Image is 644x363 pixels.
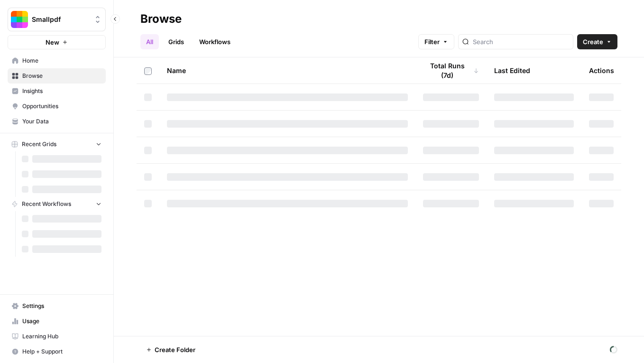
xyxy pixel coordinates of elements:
button: Create [577,34,617,49]
span: Usage [22,317,101,326]
a: Browse [8,68,106,84]
div: Actions [589,57,614,84]
a: Opportunities [8,99,106,114]
a: Workflows [193,34,236,49]
button: Filter [418,34,454,49]
span: Create [583,37,603,47]
a: All [140,34,159,49]
div: Name [167,57,408,84]
span: Create Folder [155,345,195,354]
span: Browse [22,72,101,80]
a: Grids [163,34,190,49]
span: Settings [22,302,101,310]
button: Help + Support [8,344,106,359]
button: Workspace: Smallpdf [8,8,106,31]
span: New [46,37,59,47]
span: Recent Workflows [22,200,71,208]
span: Smallpdf [32,15,89,24]
button: Recent Grids [8,137,106,151]
span: Opportunities [22,102,101,111]
div: Browse [140,11,182,27]
span: Insights [22,87,101,95]
span: Filter [424,37,440,47]
span: Help + Support [22,347,101,356]
span: Recent Grids [22,140,56,149]
a: Usage [8,314,106,329]
span: Home [22,56,101,65]
a: Learning Hub [8,329,106,344]
img: Smallpdf Logo [11,11,28,28]
a: Your Data [8,114,106,129]
button: Recent Workflows [8,197,106,211]
div: Total Runs (7d) [423,57,479,84]
span: Your Data [22,117,101,126]
button: New [8,35,106,49]
a: Insights [8,84,106,99]
div: Last Edited [494,57,530,84]
button: Create Folder [140,342,201,357]
input: Search [473,37,569,47]
a: Settings [8,298,106,314]
span: Learning Hub [22,332,101,341]
a: Home [8,53,106,68]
